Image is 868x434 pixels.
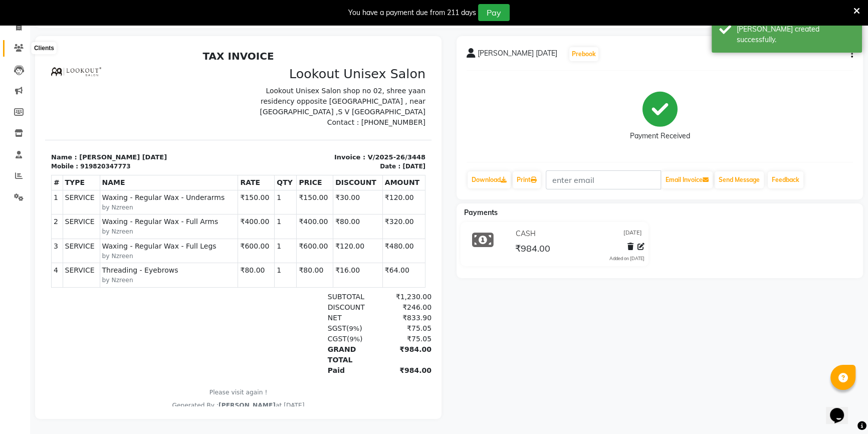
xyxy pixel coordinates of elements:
[230,129,252,144] th: QTY
[230,217,252,241] td: 1
[18,192,55,216] td: SERVICE
[199,40,381,71] p: Lookout Unisex Salon shop no 02, shree yaan residency opposite [GEOGRAPHIC_DATA] , near [GEOGRAPH...
[348,8,476,18] div: You have a payment due from 211 days
[252,129,288,144] th: PRICE
[230,144,252,168] td: 1
[630,131,690,141] div: Payment Received
[32,42,57,54] div: Clients
[18,217,55,241] td: SERVICE
[173,356,231,363] span: [PERSON_NAME]
[6,342,380,351] p: Please visit again !
[57,170,191,181] span: Waxing - Regular Wax - Full Arms
[277,277,332,288] div: ( )
[337,144,380,168] td: ₹120.00
[199,106,381,116] p: Invoice : V/2025-26/3448
[7,192,18,216] td: 3
[277,267,332,277] div: NET
[6,355,380,364] div: Generated By : at [DATE]
[288,144,338,168] td: ₹30.00
[546,170,661,189] input: enter email
[6,4,380,16] h2: TAX INVOICE
[715,171,764,188] button: Send Message
[193,129,230,144] th: RATE
[609,255,644,262] div: Added on [DATE]
[337,168,380,192] td: ₹320.00
[277,288,332,298] div: ( )
[331,288,386,298] div: ₹75.05
[7,217,18,241] td: 4
[331,267,386,277] div: ₹833.90
[277,246,332,256] div: SUBTOTAL
[193,168,230,192] td: ₹400.00
[7,129,18,144] th: #
[193,217,230,241] td: ₹80.00
[6,116,33,125] div: Mobile :
[57,181,191,190] small: by Nzreen
[304,279,314,286] span: 9%
[277,319,332,330] div: Paid
[57,230,191,239] small: by Nzreen
[57,157,191,166] small: by Nzreen
[18,168,55,192] td: SERVICE
[768,171,803,188] a: Feedback
[331,298,386,319] div: ₹984.00
[199,71,381,82] p: Contact : [PHONE_NUMBER]
[623,229,642,239] span: [DATE]
[277,256,332,267] div: DISCOUNT
[478,4,510,21] button: Pay
[662,171,713,188] button: Email Invoice
[193,144,230,168] td: ₹150.00
[464,208,498,217] span: Payments
[57,219,191,230] span: Threading - Eyebrows
[478,48,557,62] span: [PERSON_NAME] [DATE]
[337,129,380,144] th: AMOUNT
[55,129,193,144] th: NAME
[7,144,18,168] td: 1
[18,144,55,168] td: SERVICE
[337,217,380,241] td: ₹64.00
[331,256,386,267] div: ₹246.00
[252,217,288,241] td: ₹80.00
[252,192,288,216] td: ₹600.00
[331,277,386,288] div: ₹75.05
[283,289,302,297] span: CGST
[335,116,355,125] div: Date :
[288,168,338,192] td: ₹80.00
[277,298,332,319] div: GRAND TOTAL
[513,171,541,188] a: Print
[468,171,511,188] a: Download
[288,129,338,144] th: DISCOUNT
[357,116,380,125] div: [DATE]
[252,168,288,192] td: ₹400.00
[193,192,230,216] td: ₹600.00
[57,146,191,157] span: Waxing - Regular Wax - Underarms
[230,192,252,216] td: 1
[7,168,18,192] td: 2
[337,192,380,216] td: ₹480.00
[826,394,858,424] iframe: chat widget
[6,106,187,116] p: Name : [PERSON_NAME] [DATE]
[304,289,315,297] span: 9%
[57,205,191,214] small: by Nzreen
[252,144,288,168] td: ₹150.00
[288,192,338,216] td: ₹120.00
[35,116,85,125] div: 919820347773
[331,246,386,256] div: ₹1,230.00
[515,243,550,257] span: ₹984.00
[18,129,55,144] th: TYPE
[57,195,191,205] span: Waxing - Regular Wax - Full Legs
[199,20,381,36] h3: Lookout Unisex Salon
[516,229,536,239] span: CASH
[569,47,598,61] button: Prebook
[737,24,854,45] div: Bill created successfully.
[288,217,338,241] td: ₹16.00
[331,319,386,330] div: ₹984.00
[283,278,301,286] span: SGST
[230,168,252,192] td: 1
